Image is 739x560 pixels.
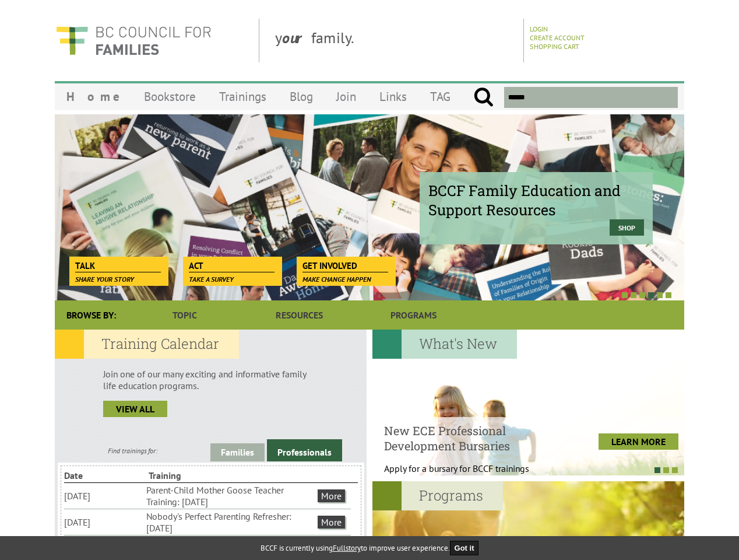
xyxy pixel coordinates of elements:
li: Training [149,468,231,482]
h2: Training Calendar [55,330,239,359]
p: Apply for a bursary for BCCF trainings West... [384,463,558,486]
a: Shop [610,219,644,236]
strong: our [282,28,311,47]
li: Nobody's Perfect Parenting Refresher: [DATE] [146,509,315,535]
span: Share your story [75,275,134,283]
a: Topic [128,300,242,330]
span: Make change happen [302,275,371,283]
a: Login [530,24,548,33]
span: Get Involved [302,260,388,272]
a: Bookstore [132,83,207,110]
a: LEARN MORE [599,433,678,450]
a: Home [55,83,132,110]
p: Join one of our many exciting and informative family life education programs. [103,368,318,391]
a: Links [368,83,418,110]
li: Parent-Child Mother Goose Teacher Training: [DATE] [146,483,315,509]
a: More [318,489,345,502]
span: Talk [75,260,161,272]
li: [DATE] [64,489,144,503]
a: Professionals [267,439,342,461]
a: Trainings [207,83,278,110]
div: Find trainings for: [55,446,210,455]
a: More [318,516,345,528]
a: TAG [418,83,462,110]
a: Get Involved Make change happen [297,257,394,273]
button: Got it [450,541,479,555]
span: Take a survey [189,275,234,283]
a: Create Account [530,33,585,42]
a: Talk Share your story [69,257,167,273]
h2: What's New [372,330,517,359]
a: Shopping Cart [530,42,579,51]
div: y family. [266,19,524,62]
a: Fullstory [333,543,361,553]
a: Families [210,443,265,461]
h4: New ECE Professional Development Bursaries [384,423,558,453]
a: Act Take a survey [183,257,280,273]
span: BCCF Family Education and Support Resources [428,181,644,219]
li: Date [64,468,146,482]
a: view all [103,401,167,417]
li: [DATE] [64,515,144,529]
h2: Programs [372,481,503,510]
img: BC Council for FAMILIES [55,19,212,62]
input: Submit [473,87,494,108]
span: Act [189,260,275,272]
a: Join [325,83,368,110]
a: Blog [278,83,325,110]
a: Resources [242,300,356,330]
a: Programs [357,300,471,330]
div: Browse By: [55,300,128,330]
